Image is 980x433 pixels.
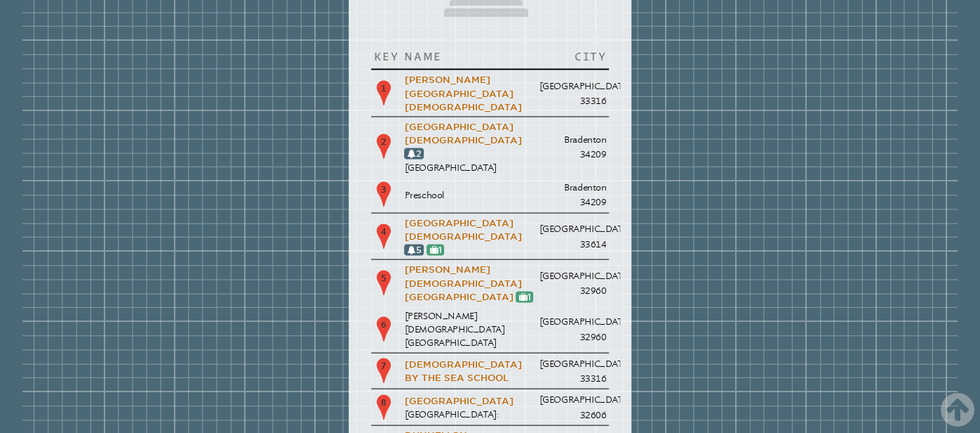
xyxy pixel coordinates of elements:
[404,217,521,241] a: [GEOGRAPHIC_DATA][DEMOGRAPHIC_DATA]
[539,221,606,251] p: [GEOGRAPHIC_DATA] 33614
[404,49,533,63] p: Name
[539,131,606,162] p: Bradenton 34209
[518,291,530,302] a: 1
[539,179,606,209] p: Bradenton 34209
[407,148,421,158] a: 2
[404,160,533,174] p: [GEOGRAPHIC_DATA]
[374,356,394,384] p: 7
[374,315,394,343] p: 6
[374,79,394,107] p: 1
[404,358,521,382] a: [DEMOGRAPHIC_DATA] By the Sea School
[429,244,441,254] a: 1
[539,268,606,298] p: [GEOGRAPHIC_DATA] 32960
[374,222,394,250] p: 4
[539,356,606,386] p: [GEOGRAPHIC_DATA] 33316
[404,264,521,301] a: [PERSON_NAME][DEMOGRAPHIC_DATA][GEOGRAPHIC_DATA]
[404,407,533,420] p: [GEOGRAPHIC_DATA]:
[539,78,606,108] p: [GEOGRAPHIC_DATA] 33316
[374,180,394,208] p: 3
[404,188,533,201] p: Preschool
[539,49,606,63] p: City
[374,49,399,63] p: Key
[404,395,513,406] a: [GEOGRAPHIC_DATA]
[374,393,394,421] p: 8
[407,244,421,254] a: 5
[539,392,606,422] p: [GEOGRAPHIC_DATA] 32606
[374,132,394,160] p: 2
[539,314,606,344] p: [GEOGRAPHIC_DATA] 32960
[374,269,394,297] p: 5
[404,309,533,349] p: [PERSON_NAME][DEMOGRAPHIC_DATA][GEOGRAPHIC_DATA]
[404,74,521,111] a: [PERSON_NAME][GEOGRAPHIC_DATA][DEMOGRAPHIC_DATA]
[404,121,521,145] a: [GEOGRAPHIC_DATA][DEMOGRAPHIC_DATA]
